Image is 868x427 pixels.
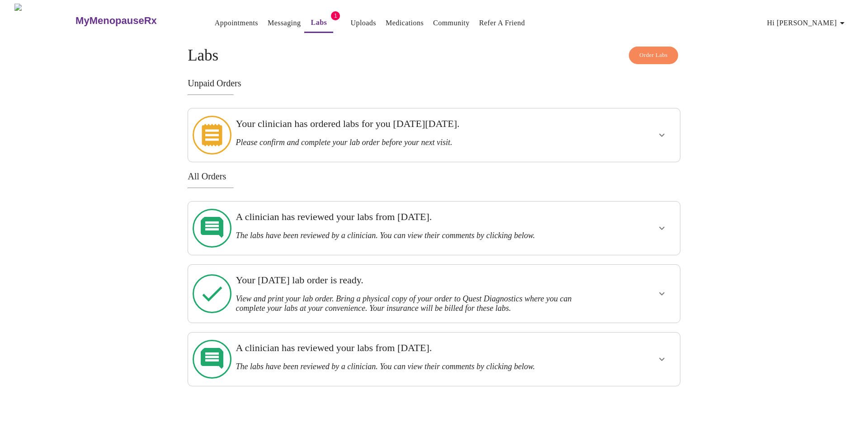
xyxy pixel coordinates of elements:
[236,231,585,240] h3: The labs have been reviewed by a clinician. You can view their comments by clicking below.
[311,16,327,29] a: Labs
[651,124,673,146] button: show more
[629,47,678,64] button: Order Labs
[236,118,585,130] h3: Your clinician has ordered labs for you [DATE][DATE].
[651,283,673,305] button: show more
[268,17,301,29] a: Messaging
[651,217,673,239] button: show more
[14,4,75,38] img: MyMenopauseRx Logo
[331,11,340,20] span: 1
[382,14,427,32] button: Medications
[236,362,585,371] h3: The labs have been reviewed by a clinician. You can view their comments by clicking below.
[211,14,262,32] button: Appointments
[188,171,680,182] h3: All Orders
[479,17,525,29] a: Refer a Friend
[236,342,585,354] h3: A clinician has reviewed your labs from [DATE].
[476,14,529,32] button: Refer a Friend
[236,138,585,147] h3: Please confirm and complete your lab order before your next visit.
[188,78,680,89] h3: Unpaid Orders
[386,17,424,29] a: Medications
[236,274,585,286] h3: Your [DATE] lab order is ready.
[215,17,258,29] a: Appointments
[764,14,851,32] button: Hi [PERSON_NAME]
[236,211,585,223] h3: A clinician has reviewed your labs from [DATE].
[264,14,304,32] button: Messaging
[350,17,376,29] a: Uploads
[429,14,473,32] button: Community
[75,15,157,27] h3: MyMenopauseRx
[639,50,668,61] span: Order Labs
[767,17,848,29] span: Hi [PERSON_NAME]
[304,14,333,33] button: Labs
[75,5,193,37] a: MyMenopauseRx
[651,348,673,370] button: show more
[188,47,680,65] h4: Labs
[347,14,380,32] button: Uploads
[433,17,470,29] a: Community
[236,294,585,313] h3: View and print your lab order. Bring a physical copy of your order to Quest Diagnostics where you...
